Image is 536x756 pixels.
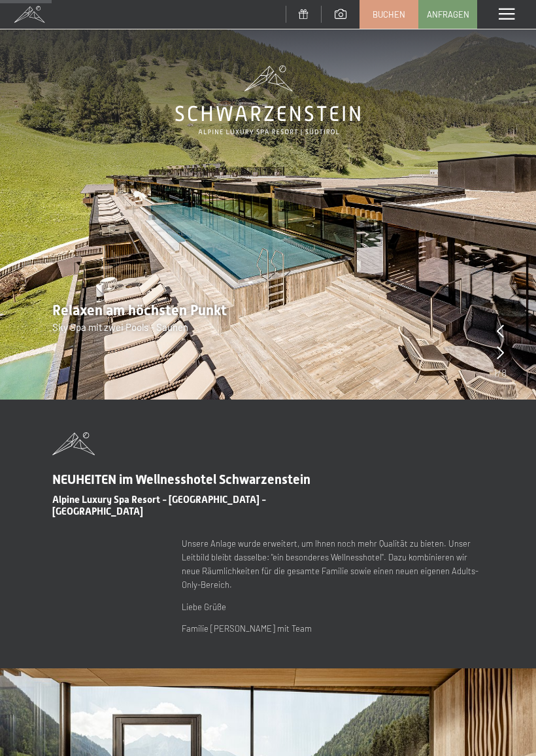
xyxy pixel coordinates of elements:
[360,1,418,28] a: Buchen
[52,302,227,318] span: Relaxen am höchsten Punkt
[373,9,405,20] span: Buchen
[501,366,507,380] span: 8
[52,472,310,487] span: NEUHEITEN im Wellnesshotel Schwarzenstein
[427,9,469,20] span: Anfragen
[52,321,188,333] span: Sky Spa mit zwei Pools - Saunen
[52,494,266,517] span: Alpine Luxury Spa Resort - [GEOGRAPHIC_DATA] - [GEOGRAPHIC_DATA]
[182,622,484,636] p: Familie [PERSON_NAME] mit Team
[497,366,501,380] span: /
[182,600,484,614] p: Liebe Grüße
[419,1,477,28] a: Anfragen
[182,537,484,591] p: Unsere Anlage wurde erweitert, um Ihnen noch mehr Qualität zu bieten. Unser Leitbild bleibt dasse...
[494,366,497,380] span: 1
